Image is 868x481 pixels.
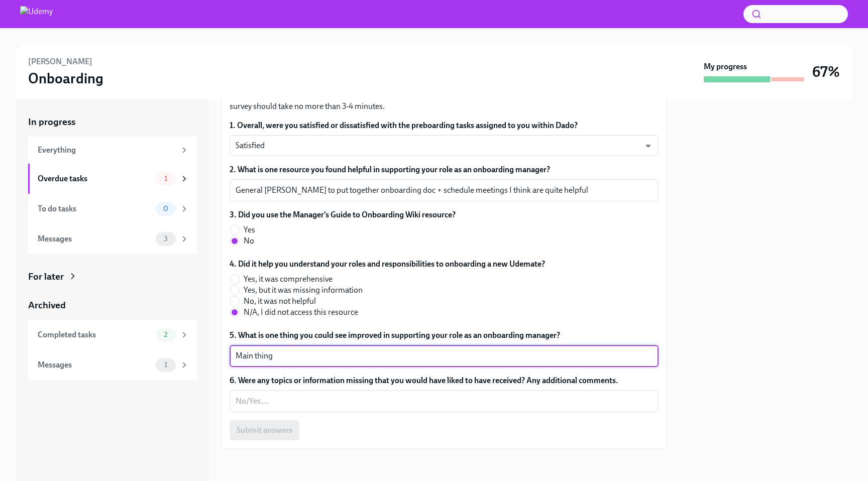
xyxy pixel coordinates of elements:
[230,209,456,220] label: 3. Did you use the Manager’s Guide to Onboarding Wiki resource?
[236,350,653,362] textarea: Main thing
[158,331,173,338] span: 2
[244,285,363,296] span: Yes, but it was missing information
[28,194,197,224] a: To do tasks0
[244,224,255,235] span: Yes
[230,135,659,156] div: Satisfied
[244,296,316,307] span: No, it was not helpful
[244,274,333,285] span: Yes, it was comprehensive
[38,233,152,245] div: Messages
[230,259,545,270] label: 4. Did it help you understand your roles and responsibilities to onboarding a new Udemate?
[244,307,358,318] span: N/A, I did not access this resource
[28,320,197,350] a: Completed tasks2
[38,203,152,214] div: To do tasks
[230,120,659,131] label: 1. Overall, were you satisfied or dissatisfied with the preboarding tasks assigned to you within ...
[20,6,53,22] img: Udemy
[38,173,152,184] div: Overdue tasks
[38,359,152,371] div: Messages
[704,61,747,72] strong: My progress
[230,375,659,386] label: 6. Were any topics or information missing that you would have liked to have received? Any additio...
[38,329,152,340] div: Completed tasks
[157,205,174,212] span: 0
[28,137,197,164] a: Everything
[236,184,653,196] textarea: General [PERSON_NAME] to put together onboarding doc + schedule meetings I think are quite helpful
[28,299,197,312] a: Archived
[28,270,64,283] div: For later
[230,90,659,112] p: Congrats on your new hire starting, and thank you for your partnership. Your reflections and feed...
[28,350,197,380] a: Messages1
[28,115,197,129] a: In progress
[158,235,174,243] span: 3
[28,69,103,87] h3: Onboarding
[28,224,197,254] a: Messages3
[28,164,197,194] a: Overdue tasks1
[158,361,173,369] span: 1
[230,330,659,341] label: 5. What is one thing you could see improved in supporting your role as an onboarding manager?
[28,56,92,67] h6: [PERSON_NAME]
[38,145,176,156] div: Everything
[230,164,659,175] label: 2. What is one resource you found helpful in supporting your role as an onboarding manager?
[28,270,197,283] a: For later
[812,63,840,81] h3: 67%
[158,175,173,182] span: 1
[244,235,254,247] span: No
